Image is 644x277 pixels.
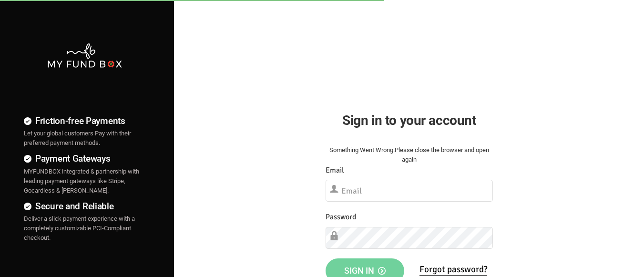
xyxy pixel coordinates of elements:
a: Forgot password? [419,264,487,276]
label: Email [326,164,344,176]
h4: Secure and Reliable [24,199,145,213]
span: Deliver a slick payment experience with a completely customizable PCI-Compliant checkout. [24,215,135,241]
input: Email [326,180,493,202]
span: Sign in [344,266,386,276]
div: Something Went Wrong.Please close the browser and open again [326,145,493,164]
h2: Sign in to your account [326,110,493,131]
img: mfbwhite.png [47,42,123,69]
label: Password [326,211,356,223]
h4: Payment Gateways [24,152,145,165]
span: MYFUNDBOX integrated & partnership with leading payment gateways like Stripe, Gocardless & [PERSO... [24,168,139,194]
span: Let your global customers Pay with their preferred payment methods. [24,130,131,146]
h4: Friction-free Payments [24,114,145,128]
